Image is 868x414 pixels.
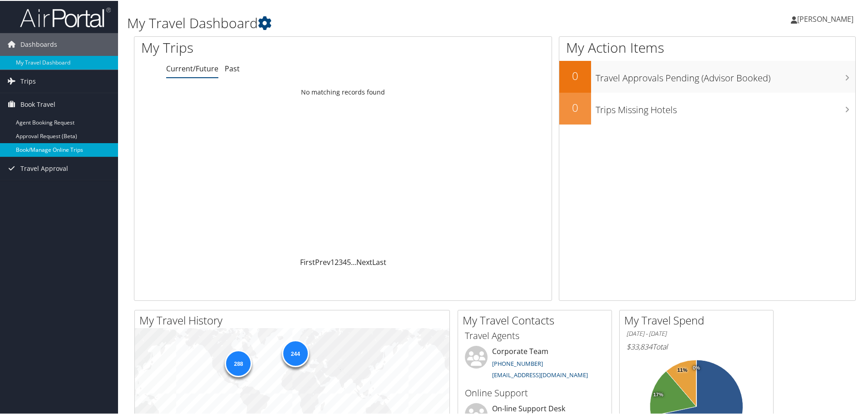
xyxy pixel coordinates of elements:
[797,13,853,23] span: [PERSON_NAME]
[559,99,591,115] h2: 0
[225,349,252,376] div: 288
[465,386,605,399] h3: Online Support
[596,66,855,84] h3: Travel Approvals Pending (Advisor Booked)
[559,92,855,124] a: 0Trips Missing Hotels
[626,329,766,337] h6: [DATE] - [DATE]
[20,69,36,92] span: Trips
[677,367,687,372] tspan: 11%
[465,329,605,341] h3: Travel Agents
[335,256,339,266] a: 2
[791,5,863,32] a: [PERSON_NAME]
[372,256,386,266] a: Last
[315,256,330,266] a: Prev
[492,370,588,378] a: [EMAIL_ADDRESS][DOMAIN_NAME]
[463,312,612,327] h2: My Travel Contacts
[559,67,591,83] h2: 0
[356,256,372,266] a: Next
[339,256,343,266] a: 3
[351,256,356,266] span: …
[134,83,552,100] td: No matching records found
[653,391,663,397] tspan: 17%
[460,345,609,382] li: Corporate Team
[20,92,55,115] span: Book Travel
[626,341,652,351] span: $33,834
[141,37,371,56] h1: My Trips
[559,60,855,92] a: 0Travel Approvals Pending (Advisor Booked)
[492,359,543,367] a: [PHONE_NUMBER]
[693,364,700,370] tspan: 0%
[559,37,855,56] h1: My Action Items
[624,312,773,327] h2: My Travel Spend
[281,339,309,366] div: 244
[20,6,111,27] img: airportal-logo.png
[343,256,347,266] a: 4
[20,156,68,179] span: Travel Approval
[166,63,218,73] a: Current/Future
[139,312,449,327] h2: My Travel History
[127,13,617,32] h1: My Travel Dashboard
[300,256,315,266] a: First
[225,63,240,73] a: Past
[626,341,766,351] h6: Total
[596,98,855,115] h3: Trips Missing Hotels
[347,256,351,266] a: 5
[330,256,335,266] a: 1
[20,32,57,55] span: Dashboards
